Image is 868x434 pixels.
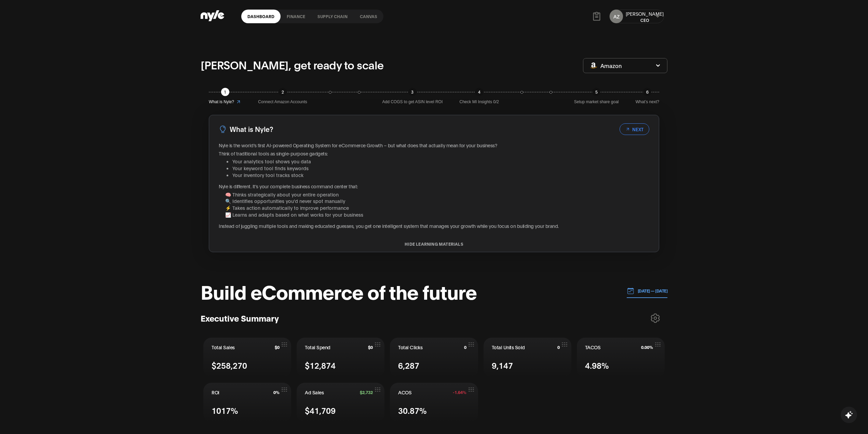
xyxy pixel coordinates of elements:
[408,88,417,96] div: 3
[585,344,601,351] span: TACOS
[297,383,384,422] button: Ad Sales$2,732$41,709
[626,17,664,23] div: CEO
[241,10,281,23] a: Dashboard
[305,359,336,371] span: $12,874
[201,313,279,323] h3: Executive Summary
[585,359,609,371] span: 4.98%
[201,281,477,301] h1: Build eCommerce of the future
[219,150,649,157] p: Think of traditional tools as single-purpose gadgets:
[592,88,600,96] div: 5
[203,338,291,377] button: Total Sales$0$258,270
[626,10,664,23] button: [PERSON_NAME]CEO
[209,99,234,105] span: What is Nyle?
[225,204,649,211] li: ⚡ Takes action automatically to improve performance
[305,404,336,416] span: $41,709
[460,99,499,105] span: Check MI Insights 0/2
[627,287,634,295] img: 01.01.24 — 07.01.24
[225,191,649,198] li: 🧠 Thinks strategically about your entire operation
[225,198,649,204] li: 🔍 Identifies opportunities you'd never spot manually
[475,88,483,96] div: 4
[305,389,324,396] span: Ad Sales
[492,359,513,371] span: 9,147
[398,344,422,351] span: Total Clicks
[484,338,571,377] button: Total Units Sold09,147
[275,345,280,350] span: $0
[212,359,247,371] span: $258,270
[279,88,287,96] div: 2
[398,359,419,371] span: 6,287
[273,390,280,395] span: 0%
[360,390,373,395] span: $2,732
[232,165,649,172] li: Your keyword tool finds keywords
[219,222,649,229] p: Instead of juggling multiple tools and making educated guesses, you get one intelligent system th...
[641,345,653,350] span: 0.00%
[230,124,273,134] h3: What is Nyle?
[225,211,649,218] li: 📈 Learns and adapts based on what works for your business
[600,62,622,69] span: Amazon
[221,88,229,96] div: 1
[297,338,384,377] button: Total Spend$0$12,874
[281,10,311,23] a: finance
[643,88,651,96] div: 6
[583,58,667,73] button: Amazon
[574,99,619,105] span: Setup market share goal
[209,242,659,246] button: HIDE LEARNING MATERIALS
[636,99,659,105] span: What’s next?
[311,10,354,23] a: Supply chain
[398,404,427,416] span: 30.87%
[212,344,235,351] span: Total Sales
[557,345,560,350] span: 0
[219,125,227,133] img: LightBulb
[590,63,597,68] img: Amazon
[382,99,443,105] span: Add COGS to get ASIN level ROI
[626,10,664,17] div: [PERSON_NAME]
[201,56,384,73] p: [PERSON_NAME], get ready to scale
[577,338,665,377] button: TACOS0.00%4.98%
[390,383,478,422] button: ACOS-1.64%30.87%
[354,10,383,23] a: Canvas
[232,158,649,165] li: Your analytics tool shows you data
[305,344,330,351] span: Total Spend
[368,345,373,350] span: $0
[258,99,307,105] span: Connect Amazon Accounts
[453,390,466,395] span: -1.64%
[634,288,668,294] p: [DATE] — [DATE]
[212,404,238,416] span: 1017%
[390,338,478,377] button: Total Clicks06,287
[627,284,668,298] button: [DATE] — [DATE]
[212,389,219,396] span: ROI
[610,10,623,23] button: AZ
[464,345,466,350] span: 0
[219,142,649,149] p: Nyle is the world's first AI-powered Operating System for eCommerce Growth – but what does that a...
[620,123,649,135] button: NEXT
[232,172,649,178] li: Your inventory tool tracks stock
[219,183,649,190] p: Nyle is different. It's your complete business command center that:
[203,383,291,422] button: ROI0%1017%
[492,344,525,351] span: Total Units Sold
[398,389,411,396] span: ACOS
